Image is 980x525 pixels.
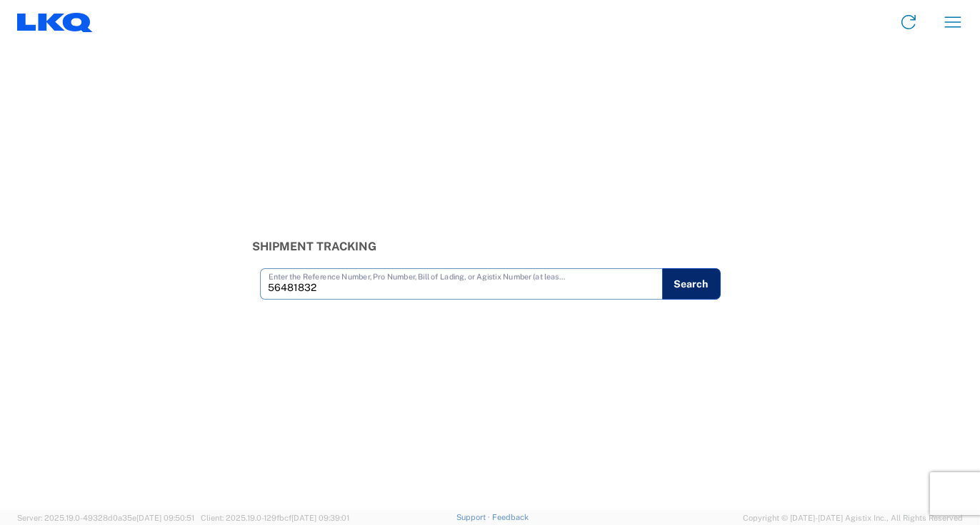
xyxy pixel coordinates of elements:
[291,514,349,522] span: [DATE] 09:39:01
[456,513,492,521] a: Support
[743,511,963,524] span: Copyright © [DATE]-[DATE] Agistix Inc., All Rights Reserved
[253,240,728,253] h3: Shipment Tracking
[17,514,194,522] span: Server: 2025.19.0-49328d0a35e
[662,268,721,300] button: Search
[492,513,529,521] a: Feedback
[136,514,194,522] span: [DATE] 09:50:51
[201,514,349,522] span: Client: 2025.19.0-129fbcf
